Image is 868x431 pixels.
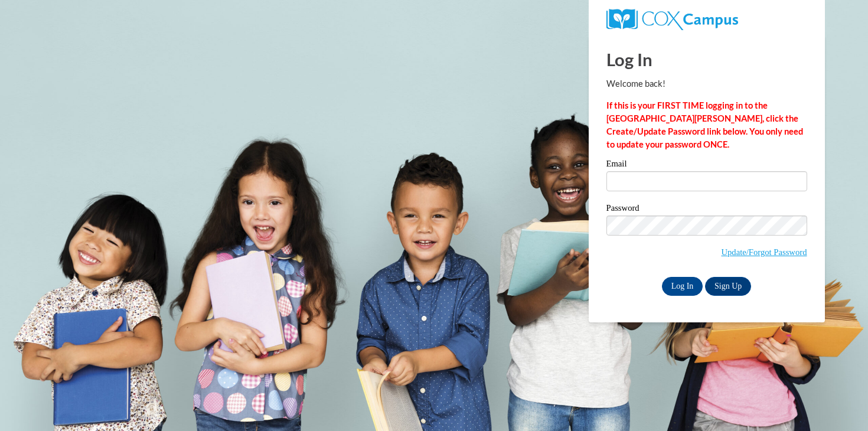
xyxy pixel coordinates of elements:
strong: If this is your FIRST TIME logging in to the [GEOGRAPHIC_DATA][PERSON_NAME], click the Create/Upd... [606,100,803,149]
label: Password [606,204,807,215]
input: Log In [662,277,703,296]
a: Sign Up [705,277,751,296]
img: COX Campus [606,9,738,30]
a: Update/Forgot Password [721,247,807,257]
a: COX Campus [606,14,738,24]
h1: Log In [606,47,807,71]
p: Welcome back! [606,77,807,90]
label: Email [606,159,807,171]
